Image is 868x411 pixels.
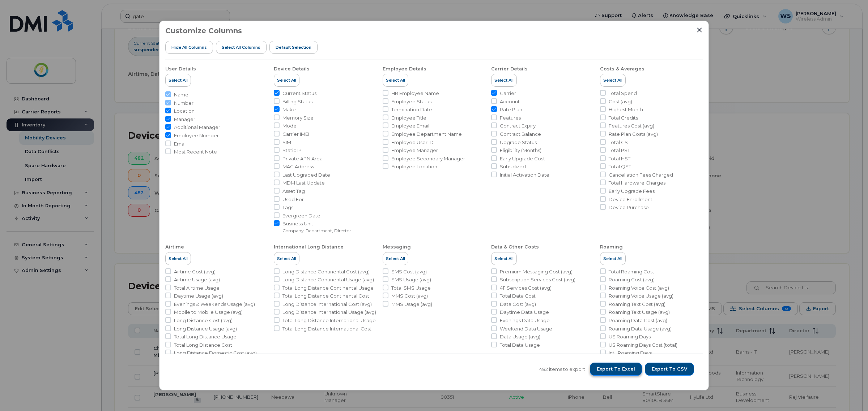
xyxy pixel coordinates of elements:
span: Early Upgrade Fees [609,188,655,195]
div: Roaming [600,244,623,250]
div: Costs & Averages [600,66,644,72]
span: Roaming Data Usage (avg) [609,325,672,332]
span: Carrier IMEI [282,131,309,138]
span: Total HST [609,155,630,162]
small: Company, Department, Director [282,228,351,233]
button: Select All [383,74,408,87]
span: Employee Email [391,122,429,129]
span: Select All [386,256,405,261]
span: Premium Messaging Cost (avg) [500,268,573,275]
div: Data & Other Costs [491,244,539,250]
span: Employee Number [174,132,219,139]
span: Int'l Roaming Days [609,350,652,356]
span: Airtime Cost (avg) [174,268,216,275]
span: Eligibility (Months) [500,147,541,154]
span: Name [174,91,188,98]
button: Close [696,27,703,33]
span: Export to Excel [597,366,635,372]
span: Daytime Usage (avg) [174,293,223,299]
button: Export to CSV [645,363,694,376]
span: Subscription Services Cost (avg) [500,276,575,283]
span: SMS Usage (avg) [391,276,431,283]
span: SIM [282,139,291,146]
span: Model [282,122,298,129]
button: Select All [165,252,191,265]
span: Contract Balance [500,131,541,138]
span: Default Selection [276,44,311,50]
span: Long Distance Cost (avg) [174,317,233,324]
span: Data Cost (avg) [500,301,536,308]
span: Employee User ID [391,139,434,146]
span: Static IP [282,147,302,154]
span: Weekend Data Usage [500,325,552,332]
div: Messaging [383,244,411,250]
span: Total Long Distance International Usage [282,317,376,324]
span: Cost (avg) [609,98,632,105]
span: Account [500,98,520,105]
span: Number [174,100,193,107]
span: Long Distance Usage (avg) [174,325,237,332]
span: Manager [174,116,195,123]
span: Evenings Data Usage [500,317,550,324]
span: US Roaming Days [609,333,651,340]
span: Termination Date [391,106,432,113]
span: Most Recent Note [174,148,217,155]
span: Total Credits [609,114,638,121]
div: Airtime [165,244,184,250]
span: Daytime Data Usage [500,309,549,316]
span: Total QST [609,163,631,170]
div: International Long Distance [274,244,344,250]
span: Select All [169,77,188,83]
button: Select All [600,252,626,265]
span: Long Distance Domestic Cost (avg) [174,350,257,356]
span: Tags [282,204,293,211]
span: Asset Tag [282,188,305,195]
div: User Details [165,66,196,72]
span: Highest Month [609,106,643,113]
span: Email [174,140,187,147]
span: Rate Plan [500,106,522,113]
span: Employee Department Name [391,131,462,138]
button: Select All [274,74,299,87]
span: Select All [277,256,296,261]
span: Evergreen Date [282,212,320,219]
span: Business Unit [282,220,351,227]
span: Roaming Cost (avg) [609,276,655,283]
span: 411 Services Cost (avg) [500,285,552,291]
span: Early Upgrade Cost [500,155,545,162]
span: Evenings & Weekends Usage (avg) [174,301,255,308]
span: Total Long Distance Continental Usage [282,285,374,291]
span: Carrier [500,90,516,97]
span: Billing Status [282,98,312,105]
span: Export to CSV [652,366,687,372]
span: Total Spend [609,90,637,97]
span: Location [174,108,195,114]
span: Select All [494,256,514,261]
span: Total Long Distance Usage [174,333,237,340]
button: Select All [165,74,191,87]
button: Hide All Columns [165,41,213,54]
button: Default Selection [269,41,318,54]
span: Long Distance International Usage (avg) [282,309,376,316]
span: Last Upgraded Date [282,172,330,178]
span: Total PST [609,147,630,154]
span: Select All [277,77,296,83]
div: Device Details [274,66,310,72]
span: Total Airtime Usage [174,285,220,291]
span: Select All [494,77,514,83]
span: Roaming Text Cost (avg) [609,301,665,308]
span: Total Data Usage [500,342,540,349]
span: Long Distance Continental Usage (avg) [282,276,374,283]
span: Select all Columns [222,44,260,50]
span: Data Usage (avg) [500,333,540,340]
span: Roaming Voice Cost (avg) [609,285,669,291]
span: Features Cost (avg) [609,122,654,129]
span: Employee Secondary Manager [391,155,465,162]
span: Device Purchase [609,204,649,211]
span: HR Employee Name [391,90,439,97]
span: Features [500,114,521,121]
span: Memory Size [282,114,314,121]
span: Mobile to Mobile Usage (avg) [174,309,243,316]
span: Total GST [609,139,630,146]
span: Contract Expiry [500,122,536,129]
